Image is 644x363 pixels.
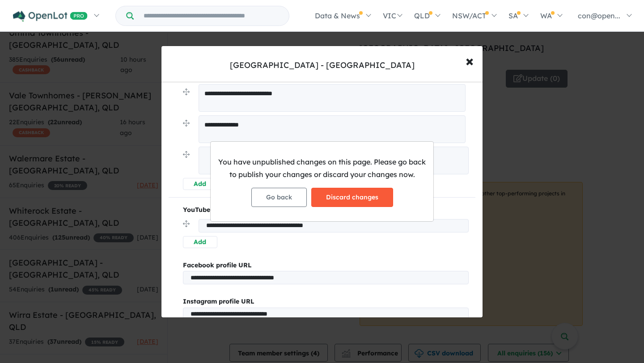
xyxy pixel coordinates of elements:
[578,11,620,20] span: con@open...
[136,6,287,25] input: Try estate name, suburb, builder or developer
[218,156,426,180] p: You have unpublished changes on this page. Please go back to publish your changes or discard your...
[311,188,393,207] button: Discard changes
[13,11,88,22] img: Openlot PRO Logo White
[251,188,307,207] button: Go back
